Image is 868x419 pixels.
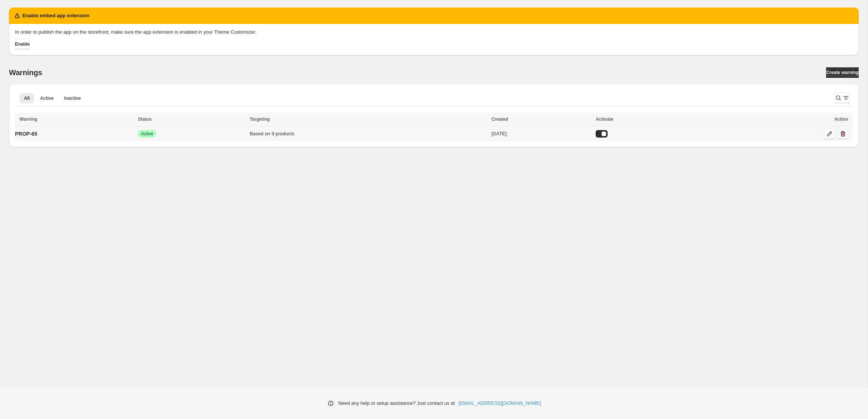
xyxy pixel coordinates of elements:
span: Activate [596,117,613,122]
a: PROP-65 [15,128,37,140]
a: [EMAIL_ADDRESS][DOMAIN_NAME] [459,400,541,407]
h2: Warnings [9,68,42,77]
p: In order to publish the app on the storefront, make sure the app extension is enabled in your The... [15,28,853,36]
span: All [24,95,30,101]
p: PROP-65 [15,130,37,138]
h2: Enable embed app extension [22,12,89,19]
a: Create warning [826,67,859,78]
span: Active [141,131,153,137]
div: [DATE] [491,130,591,138]
span: Status [138,117,152,122]
span: Enable [15,41,30,47]
span: Inactive [64,95,81,101]
span: Warning [19,117,37,122]
div: Based on 9 products [250,130,487,138]
span: Action [834,117,848,122]
span: Created [491,117,508,122]
button: Search and filter results [835,93,850,103]
span: Create warning [826,70,859,76]
button: Enable [15,39,30,49]
span: Active [40,95,54,101]
span: Targeting [250,117,270,122]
